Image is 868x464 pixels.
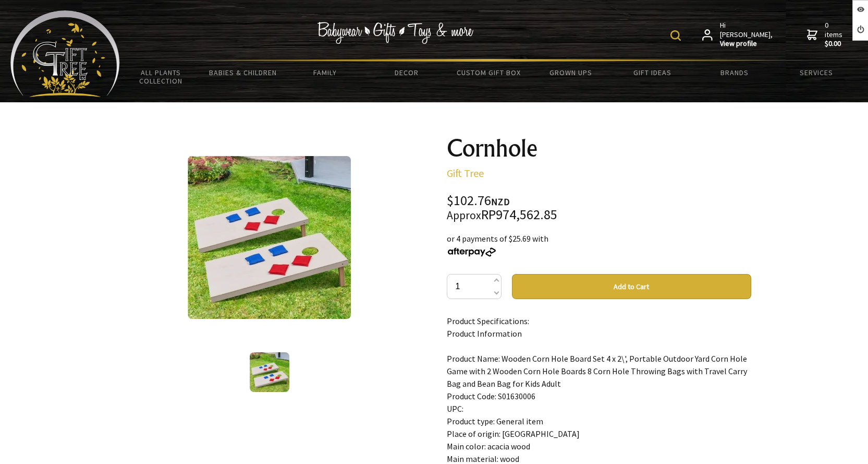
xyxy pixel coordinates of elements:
a: All Plants Collection [120,62,202,92]
strong: View profile [720,39,774,49]
a: 0 items$0.00 [807,21,845,49]
img: Afterpay [447,247,497,257]
strong: $0.00 [825,39,845,49]
img: Cornhole [250,352,289,392]
a: Services [776,62,858,84]
div: $102.76 RP974,562.85 [447,194,751,222]
span: Hi [PERSON_NAME], [720,21,774,49]
span: NZD [491,196,510,208]
a: Gift Ideas [612,62,693,84]
img: Babyware - Gifts - Toys and more... [10,10,120,97]
a: Decor [366,62,448,84]
img: Babywear - Gifts - Toys & more [317,22,473,44]
a: Custom Gift Box [448,62,530,84]
a: Grown Ups [530,62,612,84]
h1: Cornhole [447,136,751,161]
a: Family [284,62,365,84]
button: Add to Cart [512,274,751,299]
img: product search [670,30,681,41]
a: Gift Tree [447,166,484,180]
span: 0 items [825,20,845,49]
a: Hi [PERSON_NAME],View profile [702,21,774,49]
div: or 4 payments of $25.69 with [447,232,751,257]
a: Babies & Children [202,62,284,84]
img: Cornhole [188,156,351,319]
small: Approx [447,208,481,222]
a: Brands [694,62,776,84]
